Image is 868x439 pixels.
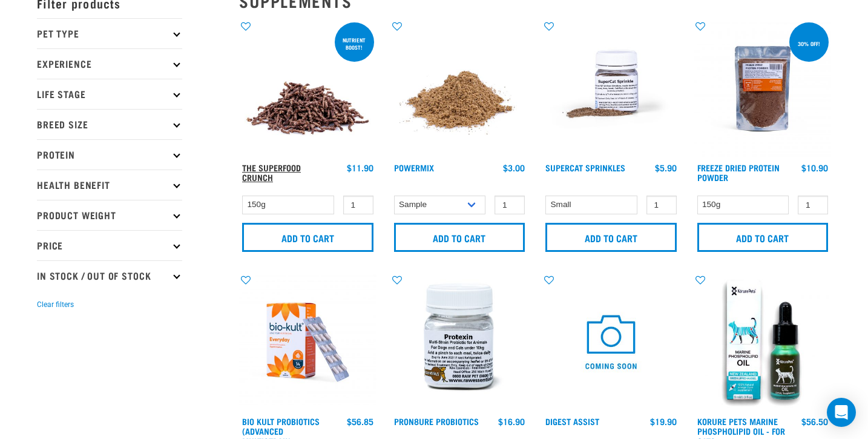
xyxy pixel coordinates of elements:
[242,165,301,179] a: The Superfood Crunch
[545,165,625,170] a: Supercat Sprinkles
[545,223,677,252] input: Add to cart
[37,139,182,170] p: Protein
[650,417,677,426] div: $19.90
[542,274,680,411] img: COMING SOON
[792,35,826,53] div: 30% off!
[394,419,479,423] a: ProN8ure Probiotics
[798,196,828,214] input: 1
[391,20,528,157] img: Pile Of PowerMix For Pets
[37,48,182,79] p: Experience
[498,417,525,426] div: $16.90
[347,417,373,426] div: $56.85
[495,196,525,214] input: 1
[239,20,376,157] img: 1311 Superfood Crunch 01
[37,109,182,139] p: Breed Size
[343,196,373,214] input: 1
[545,419,599,423] a: Digest Assist
[655,163,677,173] div: $5.90
[697,165,780,179] a: Freeze Dried Protein Powder
[801,163,828,173] div: $10.90
[694,274,832,411] img: Cat MP Oilsmaller 1024x1024
[827,398,856,427] div: Open Intercom Messenger
[37,79,182,109] p: Life Stage
[542,20,680,157] img: Plastic Container of SuperCat Sprinkles With Product Shown Outside Of The Bottle
[694,20,832,157] img: FD Protein Powder
[697,223,829,252] input: Add to cart
[801,417,828,426] div: $56.50
[37,170,182,200] p: Health Benefit
[37,200,182,230] p: Product Weight
[394,223,525,252] input: Add to cart
[242,223,373,252] input: Add to cart
[391,274,528,411] img: Plastic Bottle Of Protexin For Dogs And Cats
[37,299,74,310] button: Clear filters
[37,230,182,260] p: Price
[335,31,374,56] div: nutrient boost!
[394,165,434,170] a: Powermix
[347,163,373,173] div: $11.90
[37,18,182,48] p: Pet Type
[646,196,677,214] input: 1
[239,274,376,411] img: 2023 AUG RE Product1724
[503,163,525,173] div: $3.00
[37,260,182,291] p: In Stock / Out Of Stock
